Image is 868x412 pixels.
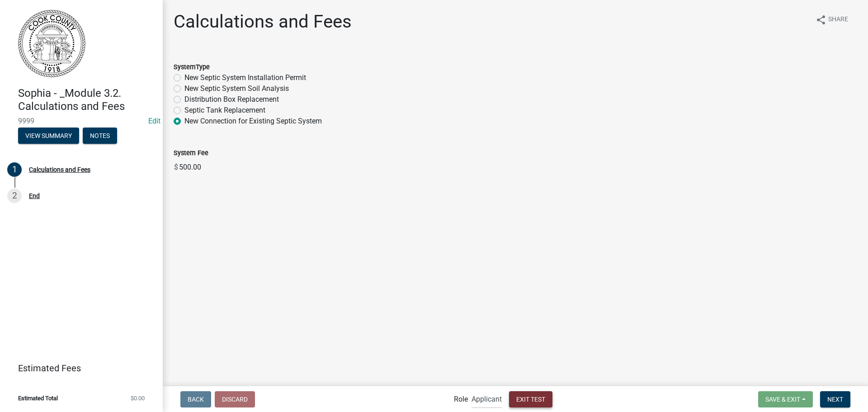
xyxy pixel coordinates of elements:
[174,11,352,33] h1: Calculations and Fees
[184,72,306,83] label: New Septic System Installation Permit
[188,395,204,403] span: Back
[18,128,79,144] button: View Summary
[765,395,800,403] span: Save & Exit
[516,395,545,403] span: Exit Test
[83,128,117,144] button: Notes
[828,14,848,25] span: Share
[174,64,210,71] label: SystemType
[18,133,79,140] wm-modal-confirm: Summary
[820,391,850,407] button: Next
[816,14,826,25] i: share
[18,9,85,77] img: Schneider Training Course - Permitting Staff
[174,158,179,176] span: $
[18,87,156,113] h4: Sophia - _Module 3.2. Calculations and Fees
[509,391,552,407] button: Exit Test
[215,391,255,407] button: Discard
[184,83,289,94] label: New Septic System Soil Analysis
[29,166,90,173] div: Calculations and Fees
[180,391,211,407] button: Back
[148,117,160,125] a: Edit
[808,11,855,28] button: shareShare
[7,162,22,177] div: 1
[184,94,279,105] label: Distribution Box Replacement
[7,189,22,203] div: 2
[454,396,468,403] label: Role
[131,395,145,401] span: $0.00
[18,395,58,401] span: Estimated Total
[827,395,843,403] span: Next
[184,116,322,127] label: New Connection for Existing Septic System
[148,117,160,125] wm-modal-confirm: Edit Application Number
[7,359,148,377] a: Estimated Fees
[184,105,265,116] label: Septic Tank Replacement
[174,150,208,156] label: System Fee
[18,117,145,125] span: 9999
[758,391,813,407] button: Save & Exit
[29,193,40,199] div: End
[83,133,117,140] wm-modal-confirm: Notes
